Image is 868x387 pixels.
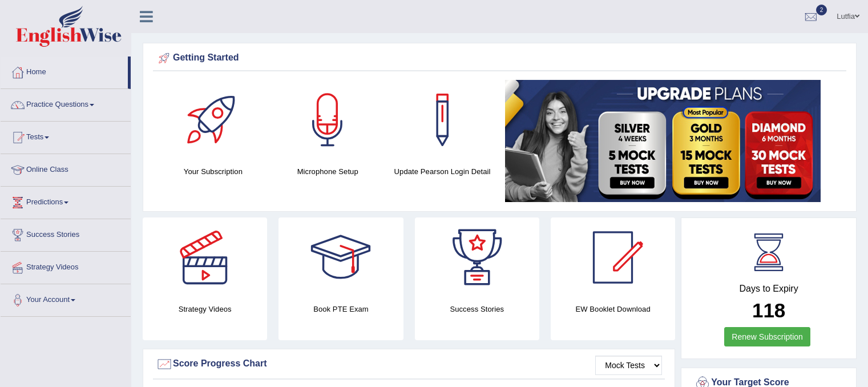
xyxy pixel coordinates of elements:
div: Getting Started [156,50,843,67]
div: Score Progress Chart [156,356,662,373]
b: 118 [752,299,785,321]
h4: Book PTE Exam [278,303,403,315]
a: Practice Questions [1,89,131,118]
h4: Strategy Videos [143,303,267,315]
a: Predictions [1,187,131,215]
a: Your Account [1,284,131,313]
h4: Update Pearson Login Detail [391,166,494,178]
a: Home [1,57,128,85]
h4: EW Booklet Download [551,303,675,315]
img: small5.jpg [505,80,821,202]
h4: Your Subscription [162,166,265,178]
a: Online Class [1,154,131,183]
h4: Success Stories [415,303,539,315]
a: Renew Subscription [724,327,810,346]
span: 2 [816,5,827,15]
h4: Days to Expiry [694,284,843,294]
a: Tests [1,122,131,150]
a: Strategy Videos [1,252,131,280]
a: Success Stories [1,219,131,248]
h4: Microphone Setup [276,166,380,178]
